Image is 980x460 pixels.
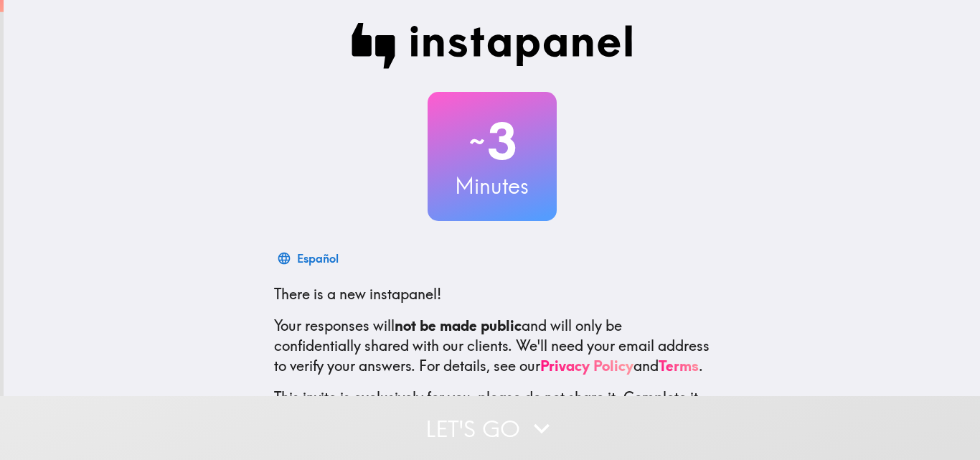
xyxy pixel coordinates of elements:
[428,112,557,171] h2: 3
[428,171,557,201] h3: Minutes
[297,248,339,268] div: Español
[659,357,699,375] a: Terms
[274,285,441,303] span: There is a new instapanel!
[274,388,710,428] p: This invite is exclusively for you, please do not share it. Complete it soon because spots are li...
[467,120,487,163] span: ~
[274,244,344,273] button: Español
[395,316,522,334] b: not be made public
[352,23,633,69] img: Instapanel
[540,357,633,375] a: Privacy Policy
[274,316,710,376] p: Your responses will and will only be confidentially shared with our clients. We'll need your emai...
